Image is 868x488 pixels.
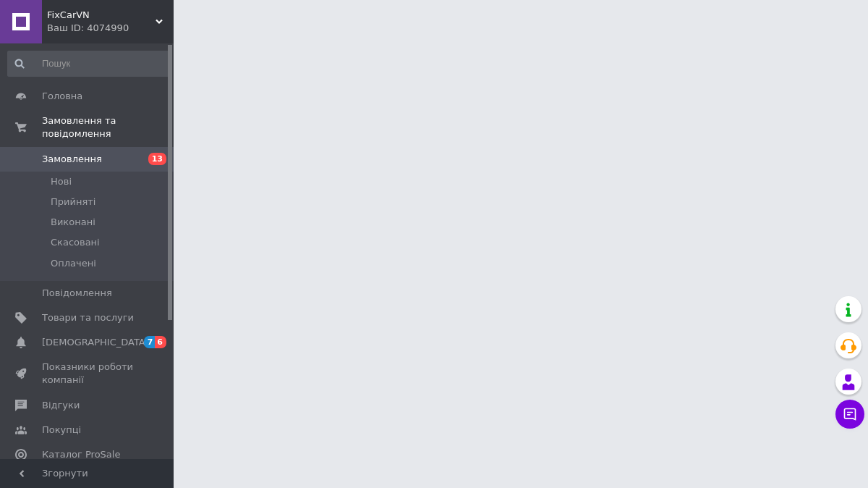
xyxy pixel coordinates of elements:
[42,311,134,324] span: Товари та послуги
[835,400,864,429] button: Чат з покупцем
[51,216,95,229] span: Виконані
[51,236,100,249] span: Скасовані
[47,22,174,35] div: Ваш ID: 4074990
[51,195,95,209] span: Прийняті
[51,175,72,188] span: Нові
[42,448,120,461] span: Каталог ProSale
[42,153,102,166] span: Замовлення
[155,336,166,348] span: 6
[42,424,81,437] span: Покупці
[42,399,80,412] span: Відгуки
[7,51,171,77] input: Пошук
[42,361,134,387] span: Показники роботи компанії
[144,336,156,348] span: 7
[42,90,82,103] span: Головна
[42,287,112,300] span: Повідомлення
[51,257,96,270] span: Оплачені
[42,336,149,349] span: [DEMOGRAPHIC_DATA]
[42,114,174,140] span: Замовлення та повідомлення
[148,153,166,165] span: 13
[47,9,156,22] span: FixCarVN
